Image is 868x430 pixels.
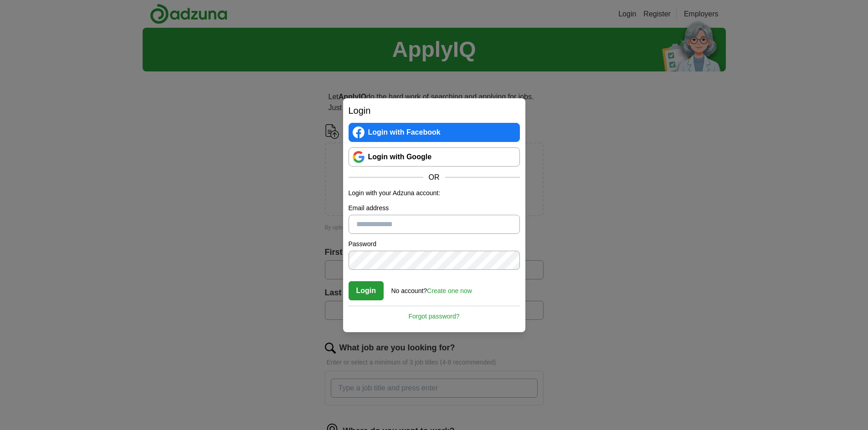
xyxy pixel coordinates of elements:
[349,123,520,142] a: Login with Facebook
[349,203,520,213] label: Email address
[349,281,384,300] button: Login
[349,239,520,249] label: Password
[423,172,445,183] span: OR
[427,287,472,294] a: Create one now
[391,281,472,296] div: No account?
[349,104,520,117] h2: Login
[349,147,520,167] a: Login with Google
[349,188,520,198] p: Login with your Adzuna account:
[349,306,520,321] a: Forgot password?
